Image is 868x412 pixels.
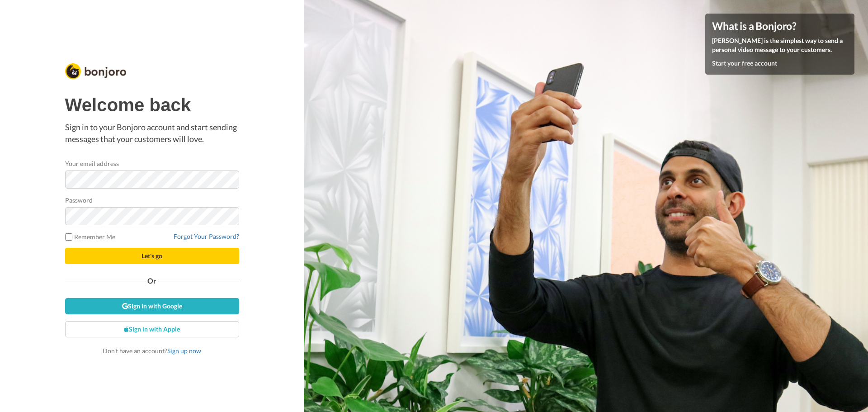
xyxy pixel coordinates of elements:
h4: What is a Bonjoro? [712,20,848,32]
span: Or [146,278,158,284]
button: Let's go [65,248,239,264]
label: Remember Me [65,232,116,242]
a: Sign in with Google [65,298,239,314]
p: Sign in to your Bonjoro account and start sending messages that your customers will love. [65,122,239,145]
input: Remember Me [65,233,72,241]
label: Your email address [65,159,119,168]
h1: Welcome back [65,95,239,115]
label: Password [65,195,93,205]
a: Sign in with Apple [65,321,239,337]
a: Sign up now [167,347,201,355]
a: Start your free account [712,59,777,67]
a: Forgot Your Password? [174,232,239,240]
span: Let's go [142,252,162,260]
span: Don’t have an account? [103,347,201,355]
p: [PERSON_NAME] is the simplest way to send a personal video message to your customers. [712,36,848,54]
